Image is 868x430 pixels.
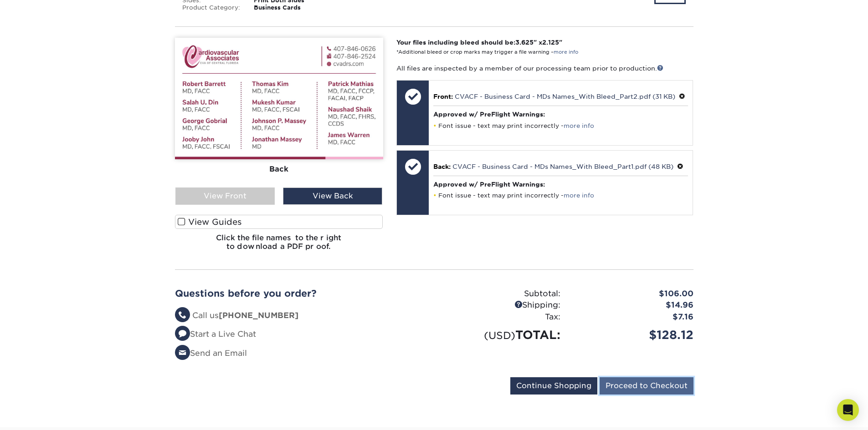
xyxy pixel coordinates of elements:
input: Proceed to Checkout [600,377,693,395]
a: more info [554,49,578,55]
span: Front: [433,93,453,100]
p: All files are inspected by a member of our processing team prior to production. [396,64,693,73]
h4: Approved w/ PreFlight Warnings: [433,181,688,188]
div: Back [175,159,383,179]
div: Shipping: [434,299,567,311]
a: Send an Email [175,349,247,358]
div: View Back [283,187,382,205]
div: $128.12 [567,326,700,344]
small: (USD) [484,329,515,341]
label: View Guides [175,215,383,229]
span: 2.125 [542,39,559,46]
span: Back: [433,163,451,170]
small: *Additional bleed or crop marks may trigger a file warning – [396,49,578,55]
li: Font issue - text may print incorrectly - [433,192,688,199]
a: CVACF - Business Card - MDs Names_With Bleed_Part2.pdf (31 KB) [455,93,675,100]
div: $106.00 [567,288,700,300]
li: Call us [175,310,427,322]
h2: Questions before you order? [175,288,427,299]
strong: Your files including bleed should be: " x " [396,39,562,46]
div: Business Cards [247,4,348,11]
h4: Approved w/ PreFlight Warnings: [433,111,688,118]
div: View Front [175,187,275,205]
div: TOTAL: [434,326,567,344]
a: more info [564,122,594,129]
div: Subtotal: [434,288,567,300]
a: Start a Live Chat [175,329,256,339]
div: Product Category: [175,4,247,11]
div: Open Intercom Messenger [837,399,859,421]
div: $14.96 [567,299,700,311]
span: 3.625 [515,39,534,46]
a: CVACF - Business Card - MDs Names_With Bleed_Part1.pdf (48 KB) [452,163,673,170]
input: Continue Shopping [510,377,597,395]
h6: Click the file names to the right to download a PDF proof. [175,233,383,258]
a: more info [564,192,594,199]
strong: [PHONE_NUMBER] [219,311,298,320]
div: Tax: [434,311,567,323]
div: $7.16 [567,311,700,323]
li: Font issue - text may print incorrectly - [433,122,688,130]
